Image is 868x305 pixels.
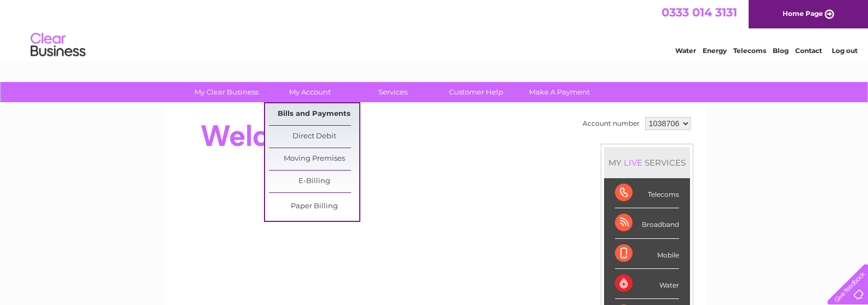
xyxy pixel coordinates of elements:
[615,208,679,238] div: Broadband
[615,269,679,299] div: Water
[615,239,679,269] div: Mobile
[662,5,737,19] a: 0333 014 3131
[832,46,858,55] a: Log out
[604,147,690,178] div: MY SERVICES
[795,46,822,55] a: Contact
[269,148,359,170] a: Moving Premises
[615,178,679,208] div: Telecoms
[176,6,693,53] div: Clear Business is a trading name of Verastar Limited (registered in [GEOGRAPHIC_DATA] No. 3667643...
[622,157,645,168] div: LIVE
[773,46,789,55] a: Blog
[269,171,359,192] a: E-Billing
[348,82,438,102] a: Services
[269,196,359,218] a: Paper Billing
[181,82,272,102] a: My Clear Business
[703,46,727,55] a: Energy
[431,82,521,102] a: Customer Help
[30,28,86,62] img: logo.png
[580,114,642,133] td: Account number
[514,82,605,102] a: Make A Payment
[265,82,355,102] a: My Account
[269,103,359,125] a: Bills and Payments
[733,46,766,55] a: Telecoms
[675,46,696,55] a: Water
[269,126,359,148] a: Direct Debit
